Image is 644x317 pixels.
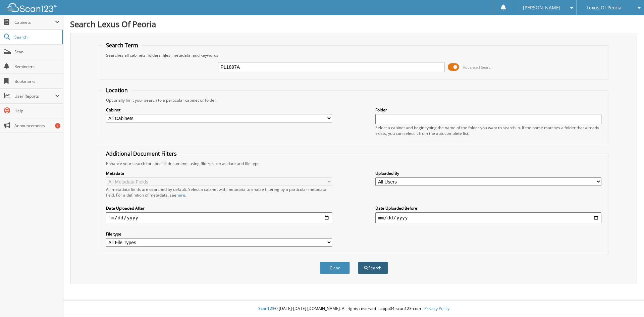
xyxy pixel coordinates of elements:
[63,301,644,317] div: © [DATE]-[DATE] [DOMAIN_NAME]. All rights reserved | appb04-scan123-com |
[523,6,560,10] span: [PERSON_NAME]
[103,87,131,94] legend: Location
[424,306,449,311] a: Privacy Policy
[106,212,332,223] input: start
[587,6,622,10] span: Lexus Of Peoria
[176,192,185,198] a: here
[106,205,332,211] label: Date Uploaded After
[103,97,605,103] div: Optionally limit your search to a particular cabinet or folder
[106,107,332,113] label: Cabinet
[320,262,350,274] button: Clear
[14,123,60,128] span: Announcements
[103,52,605,58] div: Searches all cabinets, folders, files, metadata, and keywords
[14,19,55,25] span: Cabinets
[375,107,601,113] label: Folder
[106,187,332,198] div: All metadata fields are searched by default. Select a cabinet with metadata to enable filtering b...
[14,93,55,99] span: User Reports
[375,212,601,223] input: end
[375,205,601,211] label: Date Uploaded Before
[103,42,142,49] legend: Search Term
[463,65,493,70] span: Advanced Search
[70,18,637,30] h1: Search Lexus Of Peoria
[375,125,601,136] div: Select a cabinet and begin typing the name of the folder you want to search in. If the name match...
[14,64,60,69] span: Reminders
[358,262,388,274] button: Search
[375,170,601,176] label: Uploaded By
[14,78,60,84] span: Bookmarks
[103,161,605,166] div: Enhance your search for specific documents using filters such as date and file type.
[7,3,57,12] img: scan123-logo-white.svg
[106,231,332,237] label: File type
[14,34,59,40] span: Search
[14,108,60,114] span: Help
[55,123,60,128] div: 1
[106,170,332,176] label: Metadata
[258,306,274,311] span: Scan123
[14,49,60,55] span: Scan
[103,150,180,157] legend: Additional Document Filters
